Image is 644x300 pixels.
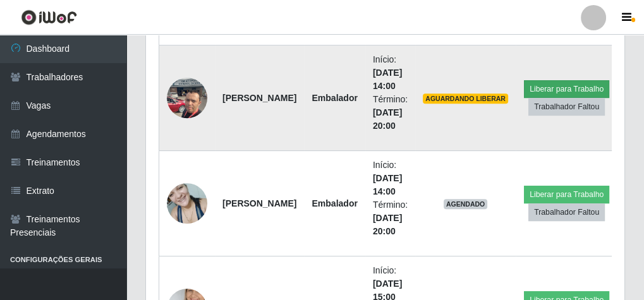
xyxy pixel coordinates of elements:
time: [DATE] 14:00 [373,173,402,196]
li: Término: [373,93,408,133]
button: Trabalhador Faltou [528,203,605,221]
img: CoreUI Logo [21,9,77,25]
time: [DATE] 20:00 [373,213,402,236]
span: AGENDADO [444,199,488,209]
strong: Embalador [312,93,357,103]
li: Término: [373,198,408,238]
time: [DATE] 20:00 [373,107,402,131]
time: [DATE] 14:00 [373,68,402,91]
span: AGUARDANDO LIBERAR [423,93,508,104]
img: 1710346365517.jpeg [167,71,207,124]
button: Trabalhador Faltou [528,98,605,116]
li: Início: [373,159,408,198]
strong: Embalador [312,198,357,208]
button: Liberar para Trabalho [524,186,609,203]
li: Início: [373,53,408,93]
button: Liberar para Trabalho [524,80,609,98]
strong: [PERSON_NAME] [222,93,296,103]
strong: [PERSON_NAME] [222,198,296,208]
img: 1714959691742.jpeg [167,176,207,230]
